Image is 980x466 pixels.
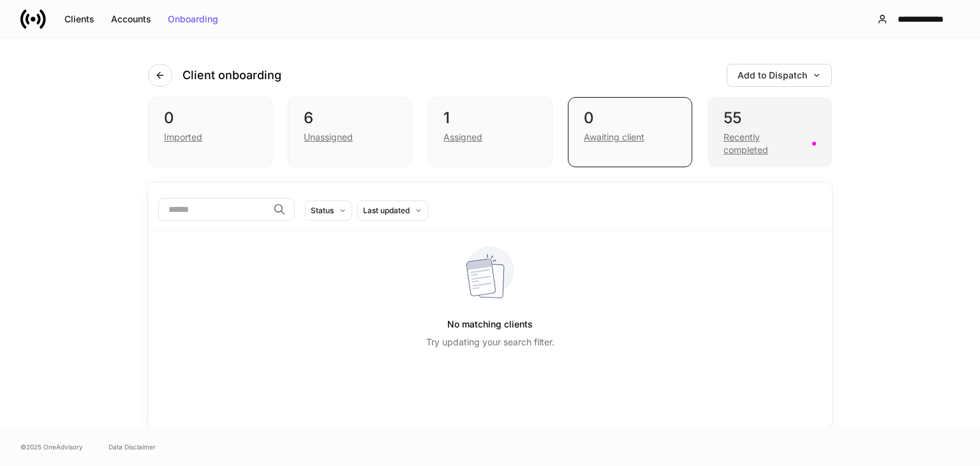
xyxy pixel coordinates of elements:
a: Data Disclaimer [108,442,156,452]
div: Status [311,204,334,216]
div: 1Assigned [427,97,552,167]
div: Accounts [111,15,151,24]
span: © 2025 OneAdvisory [20,442,83,452]
div: 0 [164,108,256,128]
div: 0 [584,108,676,128]
div: Awaiting client [584,131,644,144]
div: 55 [724,108,816,128]
div: Imported [164,131,202,144]
div: Unassigned [304,131,353,144]
button: Status [305,200,352,221]
button: Onboarding [160,9,226,29]
div: 0Imported [148,97,272,167]
div: Last updated [363,204,410,216]
div: Assigned [443,131,482,144]
div: Clients [64,15,94,24]
button: Clients [56,9,103,29]
p: Try updating your search filter. [426,336,554,349]
div: Onboarding [168,15,218,24]
div: Add to Dispatch [738,71,821,80]
button: Last updated [357,200,428,221]
div: 6 [304,108,396,128]
button: Accounts [103,9,160,29]
h5: No matching clients [447,313,533,336]
button: Add to Dispatch [727,64,832,87]
h4: Client onboarding [182,68,281,83]
div: Recently completed [724,131,805,156]
div: 6Unassigned [288,97,412,167]
div: 0Awaiting client [568,97,692,167]
div: 55Recently completed [708,97,832,167]
div: 1 [443,108,536,128]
